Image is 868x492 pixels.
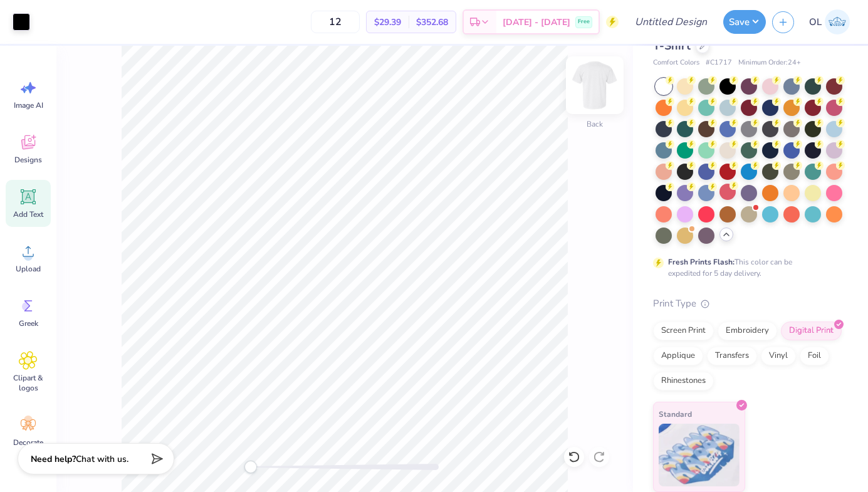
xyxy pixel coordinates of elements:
[803,9,855,34] a: OL
[653,372,714,390] div: Rhinestones
[809,15,822,29] span: OL
[707,347,757,365] div: Transfers
[659,424,740,486] img: Standard
[781,322,842,340] div: Digital Print
[668,257,735,267] strong: Fresh Prints Flash:
[76,453,128,465] span: Chat with us.
[653,58,699,68] span: Comfort Colors
[570,60,620,110] img: Back
[13,437,43,448] span: Decorate
[723,10,766,34] button: Save
[416,16,448,29] span: $352.68
[761,347,796,365] div: Vinyl
[659,407,692,421] span: Standard
[800,347,829,365] div: Foil
[668,256,822,279] div: This color can be expedited for 5 day delivery.
[587,118,603,130] div: Back
[374,16,401,29] span: $29.39
[718,322,777,340] div: Embroidery
[244,461,257,473] div: Accessibility label
[738,58,801,68] span: Minimum Order: 24 +
[653,322,714,340] div: Screen Print
[14,155,42,165] span: Designs
[503,16,570,29] span: [DATE] - [DATE]
[706,58,732,68] span: # C1717
[653,347,703,365] div: Applique
[825,9,850,34] img: Olivia Lyons
[13,209,43,219] span: Add Text
[625,9,717,34] input: Untitled Design
[653,296,843,311] div: Print Type
[19,318,38,328] span: Greek
[8,373,49,393] span: Clipart & logos
[14,100,43,110] span: Image AI
[31,453,76,465] strong: Need help?
[578,18,590,26] span: Free
[16,264,41,274] span: Upload
[311,11,360,33] input: – –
